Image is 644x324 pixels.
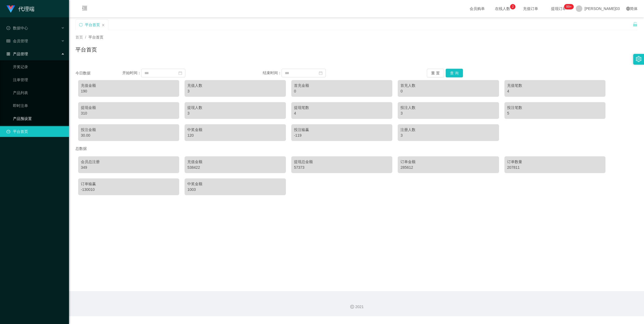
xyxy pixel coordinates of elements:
[81,111,176,116] div: 310
[507,165,603,170] div: 207811
[81,88,176,94] div: 190
[187,88,283,94] div: 3
[18,0,34,18] h1: 代理端
[85,35,86,39] span: /
[294,165,390,170] div: 57373
[81,159,176,165] div: 会员总注册
[13,113,65,124] a: 产品预设置
[507,111,603,116] div: 5
[187,111,283,116] div: 3
[13,39,28,43] font: 会员管理
[294,133,390,138] div: -119
[13,87,65,98] a: 产品列表
[6,26,10,30] i: 图标： check-circle-o
[13,26,28,30] font: 数据中心
[6,5,15,13] img: logo.9652507e.png
[400,133,496,138] div: 3
[294,88,390,94] div: 0
[187,127,283,133] div: 中奖金额
[294,111,390,116] div: 4
[523,6,538,11] font: 充值订单
[187,133,283,138] div: 120
[81,133,176,138] div: 30.00
[13,100,65,111] a: 即时注单
[400,88,496,94] div: 0
[81,83,176,88] div: 充值金额
[263,71,282,75] span: 结束时间：
[6,39,10,43] i: 图标： table
[13,52,28,56] font: 产品管理
[507,88,603,94] div: 4
[81,165,176,170] div: 349
[446,69,463,77] button: 查 询
[319,71,323,75] i: 图标： 日历
[75,35,83,39] span: 首页
[6,52,10,56] i: 图标： AppStore-O
[294,127,390,133] div: 投注输赢
[178,71,182,75] i: 图标： 日历
[122,71,141,75] span: 开始时间：
[400,165,496,170] div: 285612
[355,305,363,309] font: 2021
[187,181,283,187] div: 中奖金额
[294,105,390,111] div: 提现笔数
[13,61,65,72] a: 开奖记录
[564,4,574,9] sup: 1220
[187,187,283,192] div: 1003
[510,4,515,9] sup: 2
[6,126,65,137] a: 图标： 仪表板平台首页
[294,159,390,165] div: 提现总金额
[626,7,630,11] i: 图标： global
[551,6,566,11] font: 提现订单
[507,83,603,88] div: 充值笔数
[187,159,283,165] div: 充值金额
[294,83,390,88] div: 首充金额
[81,181,176,187] div: 订单输赢
[630,6,638,11] font: 简体
[6,6,34,11] a: 代理端
[75,70,122,76] div: 今日数据
[187,83,283,88] div: 充值人数
[13,74,65,85] a: 注单管理
[427,69,444,77] button: 重 置
[75,144,638,154] div: 总数据
[400,127,496,133] div: 注册人数
[400,159,496,165] div: 订单金额
[75,0,94,18] i: 图标： menu-fold
[187,165,283,170] div: 538422
[495,6,510,11] font: 在线人数
[81,105,176,111] div: 提现金额
[81,187,176,192] div: -130010
[79,23,83,27] i: 图标： 同步
[400,105,496,111] div: 投注人数
[507,159,603,165] div: 订单数量
[81,127,176,133] div: 投注金额
[633,22,638,27] i: 图标： 解锁
[187,105,283,111] div: 提现人数
[636,56,642,62] i: 图标： 设置
[85,20,100,30] div: 平台首页
[88,35,103,39] span: 平台首页
[507,105,603,111] div: 投注笔数
[400,111,496,116] div: 3
[400,83,496,88] div: 首充人数
[75,46,97,54] h1: 平台首页
[350,305,354,309] i: 图标： 版权所有
[102,23,105,27] i: 图标： 关闭
[512,4,514,9] p: 2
